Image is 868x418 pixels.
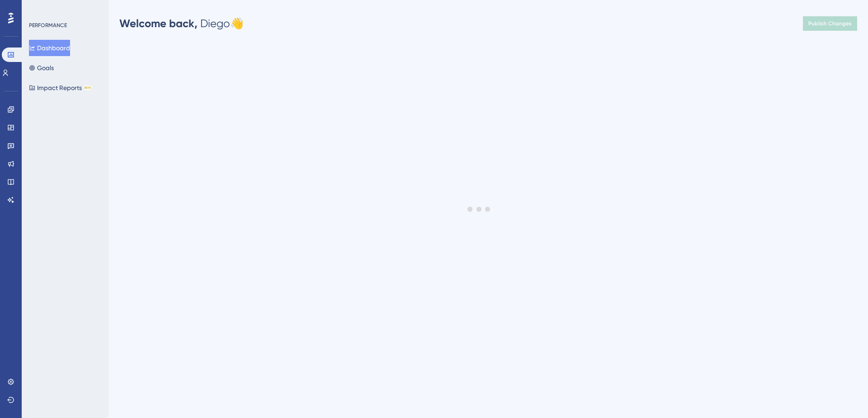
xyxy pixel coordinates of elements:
[29,60,54,76] button: Goals
[29,22,67,29] div: PERFORMANCE
[119,17,198,30] span: Welcome back,
[29,80,92,96] button: Impact ReportsBETA
[803,16,857,31] button: Publish Changes
[29,40,70,56] button: Dashboard
[808,20,852,27] span: Publish Changes
[119,16,244,31] div: Diego 👋
[84,85,92,90] div: BETA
